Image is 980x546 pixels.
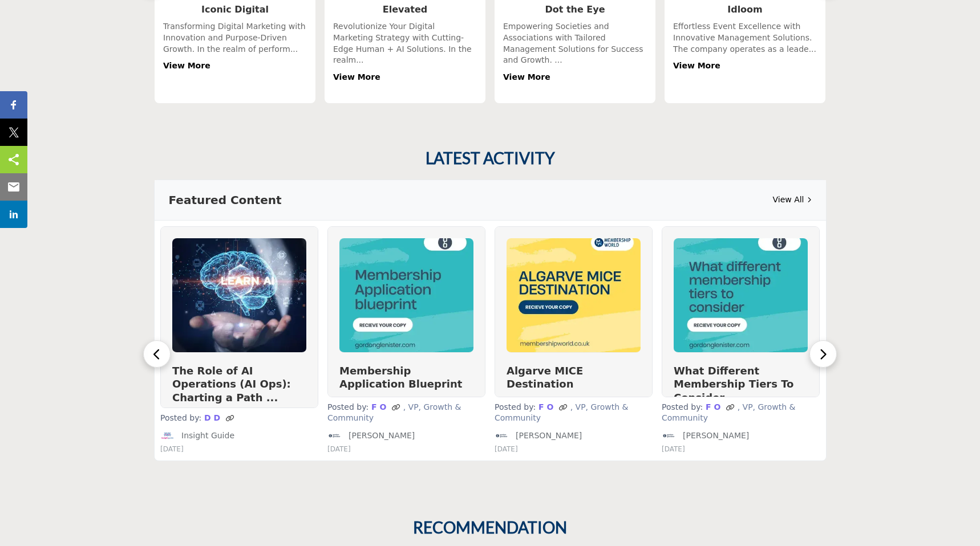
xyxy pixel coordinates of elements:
a: [PERSON_NAME] [495,429,653,443]
strong: F O [538,402,553,411]
strong: D D [204,413,220,422]
span: , VP, Growth & Community [662,402,796,423]
a: View More [673,61,720,70]
img: Gordon Glenister [495,429,509,443]
img: The Role of AI Operations (AI Ops): Charting a Path for the AI Revolution in Associations [172,238,306,352]
span: [DATE] [327,445,351,453]
a: Insight Guide [160,429,318,443]
a: Elevated [383,4,427,15]
h2: LATEST ACTIVITY [426,149,555,168]
a: F O [536,402,556,411]
img: What Different Membership Tiers To Consider [674,238,808,352]
a: View More [163,61,210,70]
a: Algarve MICE Destination [507,365,583,390]
p: Posted by: [662,402,820,424]
span: [DATE] [662,445,685,453]
a: [PERSON_NAME] [662,429,820,443]
span: [DATE] [495,445,518,453]
a: View More [503,72,550,82]
span: , VP, Growth & Community [495,402,629,423]
a: The Role of AI Operations (AI Ops): Charting a Path ... [172,365,291,404]
a: View More [333,72,380,82]
strong: F O [371,402,386,411]
div: Transforming Digital Marketing with Innovation and Purpose-Driven Growth. In the realm of perform... [163,21,307,95]
img: Gordon Glenister [327,429,342,443]
a: F O [703,402,723,411]
a: Membership Application Blueprint [339,365,462,390]
h2: RECOMMENDATION [413,518,567,537]
img: Algarve MICE Destination [507,238,641,352]
p: Posted by: [327,402,485,424]
img: Gordon Glenister [662,429,676,443]
img: Membership Application Blueprint [339,238,473,352]
span: , VP, Growth & Community [327,402,461,423]
img: Insight Guide [160,429,175,443]
a: Dot the Eye [545,4,605,15]
a: What Different Membership Tiers To Consider [674,365,793,404]
p: Posted by: [160,413,318,424]
a: F O [368,402,389,411]
a: [PERSON_NAME] [327,429,485,443]
a: D D [201,413,223,422]
strong: F O [706,402,720,411]
div: Effortless Event Excellence with Innovative Management Solutions. The company operates as a leade... [673,21,817,95]
h3: Featured Content [169,191,282,209]
a: View All [772,194,811,206]
div: Empowering Societies and Associations with Tailored Management Solutions for Success and Growth. ... [503,21,647,95]
a: Idloom [727,4,763,15]
p: Posted by: [495,402,653,424]
span: [DATE] [160,445,184,453]
a: Iconic Digital [201,4,269,15]
div: Revolutionize Your Digital Marketing Strategy with Cutting-Edge Human + AI Solutions. In the real... [333,21,477,95]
